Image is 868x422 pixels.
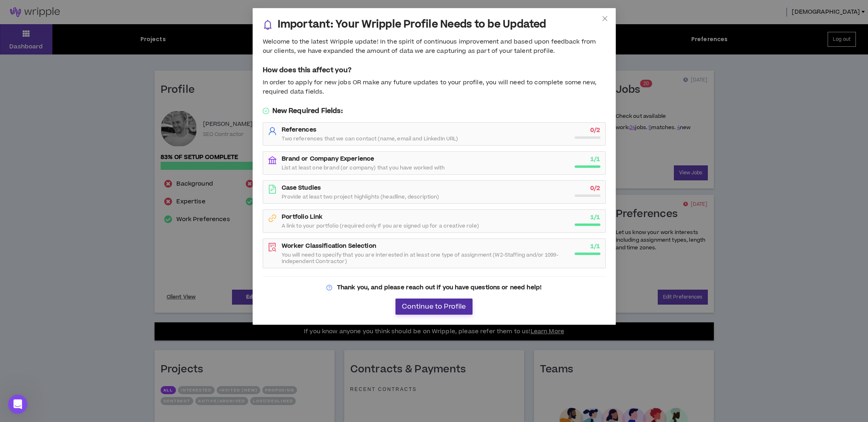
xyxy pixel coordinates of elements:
div: Welcome to the latest Wripple update! In the spirit of continuous improvement and based upon feed... [263,38,606,56]
span: Two references that we can contact (name, email and LinkedIn URL) [282,136,458,142]
span: List at least one brand (or company) that you have worked with [282,165,445,171]
h3: Important: Your Wripple Profile Needs to be Updated [278,18,546,31]
strong: Brand or Company Experience [282,155,374,163]
span: user [268,127,277,136]
span: file-text [268,185,277,194]
strong: Case Studies [282,184,321,192]
span: close [602,15,608,22]
strong: Worker Classification Selection [282,242,376,250]
strong: Thank you, and please reach out if you have questions or need help! [337,283,542,292]
strong: References [282,125,316,134]
span: You will need to specify that you are interested in at least one type of assignment (W2-Staffing ... [282,252,570,265]
span: bell [263,20,273,30]
span: question-circle [326,285,332,290]
span: file-search [268,243,277,252]
strong: 1 / 1 [590,242,600,251]
strong: Portfolio Link [282,213,323,221]
div: In order to apply for new jobs OR make any future updates to your profile, you will need to compl... [263,78,606,96]
span: Provide at least two project highlights (headline, description) [282,194,439,200]
iframe: Intercom live chat [8,395,27,414]
button: Close [594,8,616,30]
h5: New Required Fields: [263,106,606,116]
span: link [268,214,277,223]
span: A link to your portfolio (required only If you are signed up for a creative role) [282,223,479,229]
span: Continue to Profile [402,303,466,311]
strong: 0 / 2 [590,184,600,192]
strong: 0 / 2 [590,126,600,134]
strong: 1 / 1 [590,213,600,221]
button: Continue to Profile [395,299,472,315]
strong: 1 / 1 [590,155,600,163]
h5: How does this affect you? [263,65,606,75]
span: bank [268,156,277,165]
span: check-circle [263,108,269,114]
